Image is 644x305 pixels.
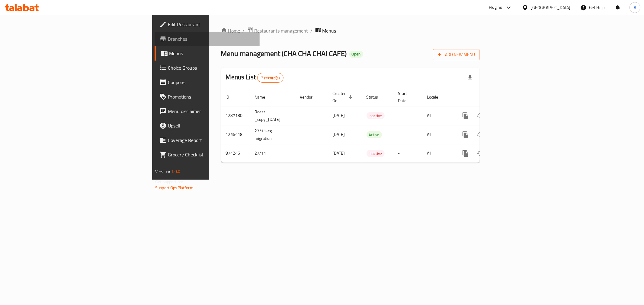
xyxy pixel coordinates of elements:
[422,125,453,144] td: All
[367,112,385,119] div: Inactive
[155,118,260,133] a: Upsell
[168,137,255,144] span: Coverage Report
[333,149,345,157] span: [DATE]
[155,178,183,186] span: Get support on:
[427,93,446,101] span: Locale
[349,52,363,57] span: Open
[168,21,255,28] span: Edit Restaurant
[168,122,255,129] span: Upsell
[155,17,260,32] a: Edit Restaurant
[393,125,422,144] td: -
[473,108,487,123] button: Change Status
[221,47,347,60] span: Menu management ( CHA CHA CHAI CAFE )
[458,108,473,123] button: more
[155,184,194,192] a: Support.OpsPlatform
[168,35,255,42] span: Branches
[250,106,295,125] td: Roast _copy_[DATE]
[422,106,453,125] td: All
[322,27,336,34] span: Menus
[463,71,477,85] div: Export file
[155,61,260,75] a: Choice Groups
[155,32,260,46] a: Branches
[473,127,487,142] button: Change Status
[226,93,237,101] span: ID
[250,144,295,162] td: 27/11
[255,27,308,34] span: Restaurants management
[168,64,255,71] span: Choice Groups
[367,150,385,157] span: Inactive
[393,106,422,125] td: -
[250,125,295,144] td: 27/11-cg migration
[169,50,255,57] span: Menus
[438,51,475,58] span: Add New Menu
[226,73,284,83] h2: Menus List
[168,93,255,100] span: Promotions
[367,150,385,157] div: Inactive
[255,93,273,101] span: Name
[311,27,313,34] li: /
[300,93,321,101] span: Vendor
[168,79,255,86] span: Coupons
[171,168,180,175] span: 1.0.0
[257,73,284,83] div: Total records count
[433,49,480,60] button: Add New Menu
[247,27,308,35] a: Restaurants management
[489,4,502,11] div: Plugins
[473,146,487,161] button: Change Status
[458,127,473,142] button: more
[367,112,385,119] span: Inactive
[349,51,363,58] div: Open
[221,88,521,163] table: enhanced table
[333,112,345,119] span: [DATE]
[155,90,260,104] a: Promotions
[531,4,571,11] div: [GEOGRAPHIC_DATA]
[155,147,260,162] a: Grocery Checklist
[453,88,521,106] th: Actions
[398,90,415,104] span: Start Date
[634,4,636,11] span: A
[155,133,260,147] a: Coverage Report
[155,168,170,175] span: Version:
[367,131,382,138] span: Active
[333,130,345,138] span: [DATE]
[168,108,255,115] span: Menu disclaimer
[258,75,283,81] span: 3 record(s)
[221,27,480,35] nav: breadcrumb
[155,104,260,118] a: Menu disclaimer
[155,75,260,90] a: Coupons
[333,90,354,104] span: Created On
[155,46,260,61] a: Menus
[422,144,453,162] td: All
[168,151,255,158] span: Grocery Checklist
[367,93,386,101] span: Status
[458,146,473,161] button: more
[393,144,422,162] td: -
